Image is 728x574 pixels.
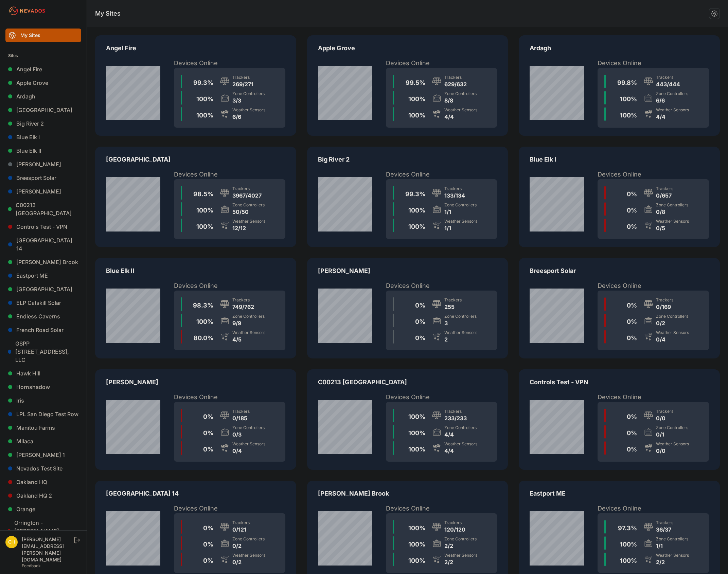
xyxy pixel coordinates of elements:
div: 0/0 [656,447,689,455]
a: Hawk Hill [5,367,81,380]
p: [PERSON_NAME] [318,266,497,281]
h1: My Sites [95,9,121,18]
a: XX-03 [519,369,720,470]
div: 120/120 [444,525,465,534]
div: 4/4 [444,113,477,121]
span: 0 % [627,429,637,437]
div: 4/4 [444,447,477,455]
div: Trackers [444,186,465,191]
div: Zone Controllers [444,425,477,430]
a: Nevados Test Site [5,462,81,475]
div: 0/2 [232,558,265,566]
div: 0/2 [232,542,265,550]
div: Trackers [444,409,467,414]
span: 0 % [203,413,213,420]
p: [GEOGRAPHIC_DATA] [106,155,285,170]
div: 4/4 [656,113,689,121]
h2: Devices Online [598,281,709,291]
a: [PERSON_NAME] 1 [5,448,81,462]
h2: Devices Online [174,281,285,291]
img: Nevados [8,5,46,16]
div: 0/3 [232,430,265,439]
a: Endless Caverns [5,310,81,323]
div: Sites [8,52,78,60]
div: Zone Controllers [444,202,477,208]
a: Orange [5,502,81,516]
a: Milaca [5,434,81,448]
div: 0/8 [656,208,688,216]
span: 100 % [408,557,425,564]
div: 3 [444,319,477,327]
p: C00213 [GEOGRAPHIC_DATA] [318,377,497,392]
h2: Devices Online [174,58,285,68]
div: 1/1 [444,224,477,232]
a: Orrington - [PERSON_NAME][GEOGRAPHIC_DATA] [5,516,81,546]
span: 100 % [408,207,425,214]
div: 36/37 [656,525,673,534]
a: Blue Elk II [5,144,81,158]
div: Weather Sensors [656,553,689,558]
div: Trackers [232,297,254,303]
a: [GEOGRAPHIC_DATA] [5,282,81,296]
span: 0 % [627,190,637,198]
div: Zone Controllers [232,536,265,542]
div: 2/2 [656,558,689,566]
div: 0/657 [656,191,673,200]
a: ME-03 [307,369,508,470]
div: Trackers [444,297,462,303]
span: 97.3 % [618,524,637,532]
a: My Sites [5,29,81,42]
a: [PERSON_NAME] Brook [5,255,81,269]
span: 100 % [620,557,637,564]
div: 2 [444,335,477,344]
div: 2/2 [444,558,477,566]
div: 133/134 [444,191,465,200]
span: 99.3 % [193,79,213,86]
a: Oakland HQ [5,475,81,489]
div: 0/2 [656,319,688,327]
div: Weather Sensors [232,330,265,335]
div: 0/4 [232,447,265,455]
div: Zone Controllers [232,91,265,96]
div: Zone Controllers [656,91,688,96]
h2: Devices Online [598,58,709,68]
div: 50/50 [232,208,265,216]
div: 0/0 [656,414,673,422]
span: 100 % [408,95,425,103]
div: Weather Sensors [656,107,689,113]
h2: Devices Online [386,170,497,179]
span: 0 % [627,223,637,230]
span: 0 % [203,541,213,548]
span: 100 % [408,541,425,548]
span: 0 % [627,446,637,453]
div: Zone Controllers [232,314,265,319]
h2: Devices Online [386,281,497,291]
span: 100 % [196,95,213,103]
div: Trackers [232,520,250,525]
a: [PERSON_NAME] [5,185,81,198]
div: 0/185 [232,414,250,422]
div: Trackers [444,75,467,80]
div: Trackers [656,75,680,80]
p: Blue Elk I [530,155,709,170]
div: Zone Controllers [232,202,265,208]
div: Weather Sensors [656,330,689,335]
span: 100 % [196,318,213,325]
h2: Devices Online [174,392,285,402]
span: 0 % [627,334,637,341]
span: 100 % [196,207,213,214]
a: Apple Grove [5,76,81,90]
p: Controls Test - VPN [530,377,709,392]
img: chris.young@nevados.solar [5,536,18,548]
a: NV-01 [307,258,508,358]
div: Trackers [232,186,262,191]
div: Weather Sensors [444,553,477,558]
h2: Devices Online [598,504,709,513]
div: 4/5 [232,335,265,344]
span: 100 % [408,429,425,437]
a: Feedback [22,563,41,568]
div: Trackers [656,297,673,303]
span: 0 % [203,429,213,437]
span: 100 % [408,112,425,119]
div: Trackers [656,409,673,414]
